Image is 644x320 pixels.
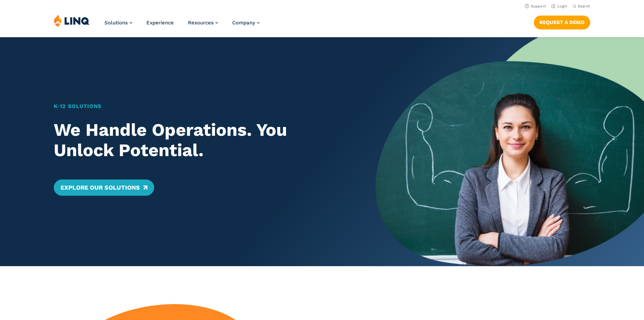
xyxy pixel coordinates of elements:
[578,4,590,8] span: Search
[534,14,590,29] nav: Button Navigation
[188,20,218,26] a: Resources
[54,179,154,196] a: Explore Our Solutions
[232,20,255,26] span: Company
[104,20,132,26] a: Solutions
[146,20,174,26] a: Experience
[54,120,350,161] h2: We Handle Operations. You Unlock Potential.
[376,37,644,266] img: Home Banner
[534,16,590,29] a: Request a Demo
[188,20,214,26] span: Resources
[54,102,350,110] h1: K‑12 Solutions
[525,4,546,8] a: Support
[551,4,567,8] a: Login
[232,20,260,26] a: Company
[573,4,590,9] button: Open Search Bar
[54,14,90,27] img: LINQ | K‑12 Software
[104,20,128,26] span: Solutions
[104,14,260,37] nav: Primary Navigation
